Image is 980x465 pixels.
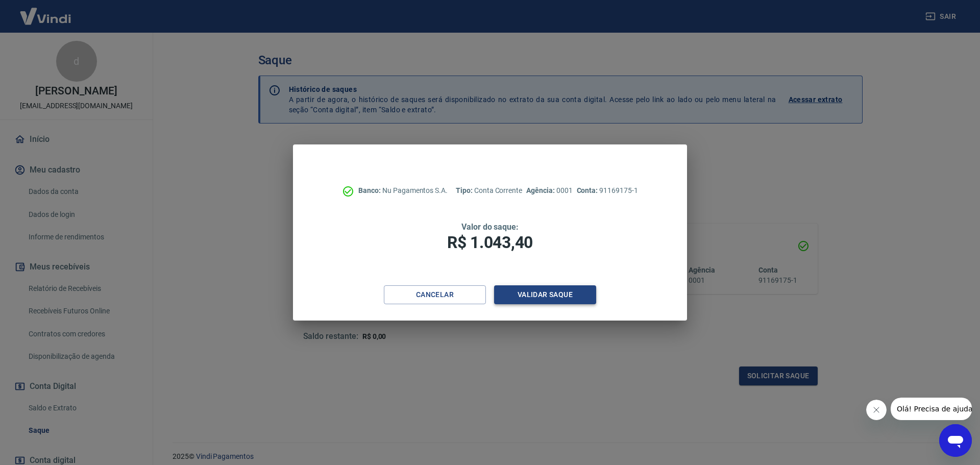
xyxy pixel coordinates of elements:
[461,222,519,232] span: Valor do saque:
[447,233,533,252] span: R$ 1.043,40
[494,285,596,304] button: Validar saque
[6,7,86,15] span: Olá! Precisa de ajuda?
[939,424,972,457] iframe: Botão para abrir a janela de mensagens
[526,185,572,196] p: 0001
[891,398,972,420] iframe: Mensagem da empresa
[577,185,638,196] p: 91169175-1
[526,186,556,194] span: Agência:
[456,185,522,196] p: Conta Corrente
[456,186,474,194] span: Tipo:
[358,185,448,196] p: Nu Pagamentos S.A.
[866,400,887,420] iframe: Fechar mensagem
[384,285,486,304] button: Cancelar
[358,186,382,194] span: Banco:
[577,186,600,194] span: Conta:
